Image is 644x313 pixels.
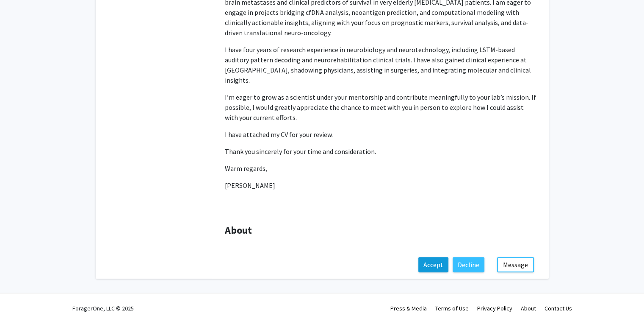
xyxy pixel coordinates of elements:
[225,129,536,140] p: I have attached my CV for your review.
[225,146,536,156] p: Thank you sincerely for your time and consideration.
[435,305,469,312] a: Terms of Use
[497,257,534,272] button: Message
[6,275,36,307] iframe: Chat
[225,45,536,85] p: I have four years of research experience in neurobiology and neurotechnology, including LSTM-base...
[225,92,536,123] p: I’m eager to grow as a scientist under your mentorship and contribute meaningfully to your lab’s ...
[225,180,536,190] p: [PERSON_NAME]
[418,257,448,272] button: Accept
[390,305,427,312] a: Press & Media
[521,305,536,312] a: About
[453,257,484,272] button: Decline
[544,305,572,312] a: Contact Us
[225,163,536,173] p: Warm regards,
[477,305,512,312] a: Privacy Policy
[225,224,252,237] b: About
